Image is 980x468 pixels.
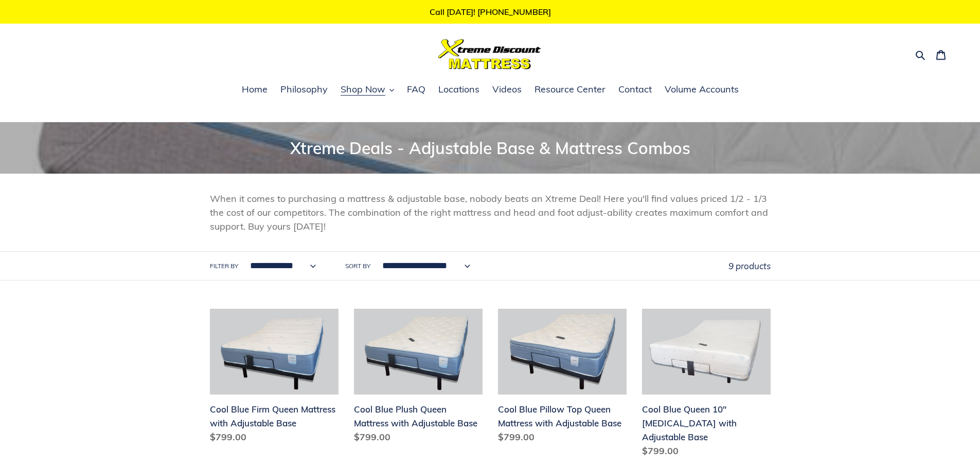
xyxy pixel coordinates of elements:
p: When it comes to purchasing a mattress & adjustable base, nobody beats an Xtreme Deal! Here you'l... [210,192,771,233]
img: Xtreme Discount Mattress [438,39,541,69]
span: Locations [438,83,479,96]
a: Home [237,82,273,98]
span: Resource Center [534,83,605,96]
span: Contact [618,83,652,96]
span: Videos [492,83,522,96]
a: Philosophy [275,82,333,98]
a: Cool Blue Firm Queen Mattress with Adjustable Base [210,309,338,448]
label: Filter by [210,261,238,271]
a: Contact [613,82,657,98]
a: Cool Blue Queen 10" Memory Foam with Adjustable Base [642,309,771,462]
a: Resource Center [529,82,611,98]
span: Volume Accounts [665,83,739,96]
a: Videos [487,82,527,98]
button: Shop Now [335,82,399,98]
span: 9 products [728,260,771,271]
label: Sort by [345,261,370,271]
a: Locations [433,82,485,98]
span: FAQ [407,83,425,96]
a: Cool Blue Pillow Top Queen Mattress with Adjustable Base [498,309,627,448]
a: Cool Blue Plush Queen Mattress with Adjustable Base [354,309,483,448]
span: Philosophy [280,83,328,96]
span: Shop Now [341,83,385,96]
span: Xtreme Deals - Adjustable Base & Mattress Combos [290,138,690,158]
a: FAQ [402,82,431,98]
a: Volume Accounts [660,82,744,98]
span: Home [242,83,268,96]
